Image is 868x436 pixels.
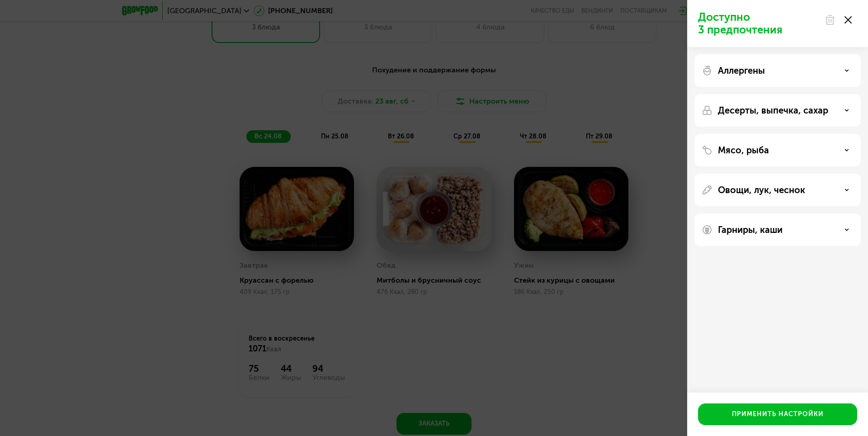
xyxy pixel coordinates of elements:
p: Десерты, выпечка, сахар [718,105,828,116]
p: Овощи, лук, чеснок [718,185,805,195]
button: Применить настройки [698,403,857,425]
p: Аллергены [718,65,765,76]
p: Доступно 3 предпочтения [698,11,819,36]
div: Применить настройки [732,410,824,419]
p: Мясо, рыба [718,145,769,156]
p: Гарниры, каши [718,224,783,235]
